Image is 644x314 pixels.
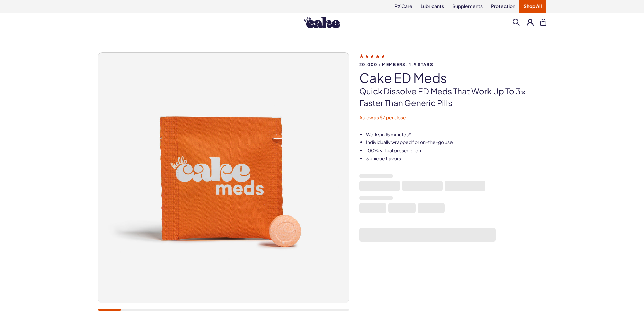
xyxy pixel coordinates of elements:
[359,62,546,67] span: 20,000+ members, 4.9 stars
[359,71,546,85] h1: Cake ED Meds
[304,17,340,28] img: Hello Cake
[366,139,546,146] li: Individually wrapped for on-the-go use
[98,53,349,303] img: Cake ED Meds
[359,86,546,108] p: Quick dissolve ED Meds that work up to 3x faster than generic pills
[359,114,546,121] p: As low as $7 per dose
[366,155,546,162] li: 3 unique flavors
[359,53,546,67] a: 20,000+ members, 4.9 stars
[366,131,546,138] li: Works in 15 minutes*
[366,147,546,154] li: 100% virtual prescription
